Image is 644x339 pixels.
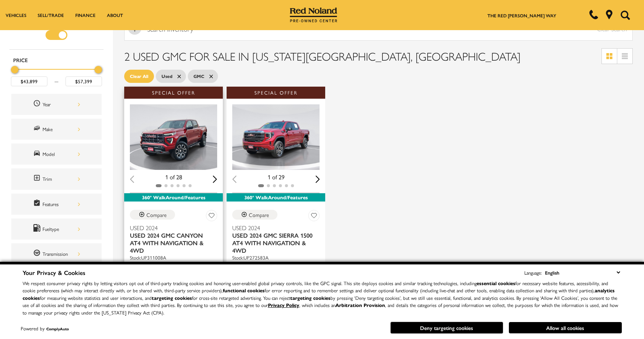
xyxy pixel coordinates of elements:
[268,301,299,308] a: Privacy Policy
[618,0,633,30] button: Open the search field
[130,104,217,170] img: 2024 GMC Canyon AT4 1
[130,173,217,181] div: 1 of 28
[130,104,217,170] div: 1 / 2
[11,119,102,140] div: MakeMake
[124,193,223,202] div: 360° WalkAround/Features
[223,287,265,294] strong: functional cookies
[11,218,102,240] div: FueltypeFueltype
[11,243,102,264] div: TransmissionTransmission
[11,76,47,86] input: Minimum
[33,149,43,159] span: Model
[11,194,102,215] div: FeaturesFeatures
[232,224,320,254] a: Used 2024Used 2024 GMC Sierra 1500 AT4 With Navigation & 4WD
[130,224,212,232] span: Used 2024
[65,76,102,86] input: Maximum
[390,322,503,334] button: Deny targeting cookies
[249,211,269,218] div: Compare
[13,56,100,63] h5: Price
[43,175,80,183] div: Trim
[23,268,85,277] span: Your Privacy & Cookies
[23,287,615,301] strong: analytics cookies
[130,232,212,254] span: Used 2024 GMC Canyon AT4 With Navigation & 4WD
[11,66,18,73] div: Minimum Price
[290,8,337,23] img: Red Noland Pre-Owned
[33,224,43,234] span: Fueltype
[130,224,217,254] a: Used 2024Used 2024 GMC Canyon AT4 With Navigation & 4WD
[43,200,80,208] div: Features
[290,10,337,18] a: Red Noland Pre-Owned
[335,301,385,308] strong: Arbitration Provision
[206,210,217,224] button: Save Vehicle
[232,254,320,261] div: Stock : UP272583A
[232,210,277,220] button: Compare Vehicle
[290,294,330,301] strong: targeting cookies
[33,99,43,109] span: Year
[43,225,80,233] div: Fueltype
[33,124,43,134] span: Make
[161,72,172,81] span: Used
[509,322,622,333] button: Allow all cookies
[43,150,80,158] div: Model
[43,100,80,108] div: Year
[130,254,217,261] div: Stock : UP311008A
[232,232,314,254] span: Used 2024 GMC Sierra 1500 AT4 With Navigation & 4WD
[227,193,325,202] div: 360° WalkAround/Features
[130,72,148,81] span: Clear All
[21,326,69,331] div: Powered by
[232,104,320,170] img: 2024 GMC Sierra 1500 AT4 1
[33,199,43,209] span: Features
[524,270,542,275] div: Language:
[213,176,218,183] div: Next slide
[43,125,80,133] div: Make
[232,224,314,232] span: Used 2024
[9,19,104,49] div: Filter by Vehicle Type
[23,279,622,316] p: We respect consumer privacy rights by letting visitors opt out of third-party tracking cookies an...
[543,268,622,277] select: Language Select
[175,261,215,278] button: details tab
[33,249,43,259] span: Transmission
[43,250,80,258] div: Transmission
[487,12,556,19] a: The Red [PERSON_NAME] Way
[11,144,102,165] div: ModelModel
[146,211,167,218] div: Compare
[124,87,223,99] div: Special Offer
[234,261,274,278] button: pricing tab
[315,176,320,183] div: Next slide
[308,210,320,224] button: Save Vehicle
[11,168,102,189] div: TrimTrim
[193,72,204,81] span: GMC
[11,63,102,86] div: Price
[94,66,102,73] div: Maximum Price
[33,174,43,184] span: Trim
[11,94,102,115] div: YearYear
[278,261,318,278] button: details tab
[130,210,175,220] button: Compare Vehicle
[232,104,320,170] div: 1 / 2
[477,279,515,287] strong: essential cookies
[124,48,521,64] span: 2 Used GMC for Sale in [US_STATE][GEOGRAPHIC_DATA], [GEOGRAPHIC_DATA]
[46,326,69,331] a: ComplyAuto
[227,87,325,99] div: Special Offer
[232,173,320,181] div: 1 of 29
[132,261,171,278] button: pricing tab
[152,294,192,301] strong: targeting cookies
